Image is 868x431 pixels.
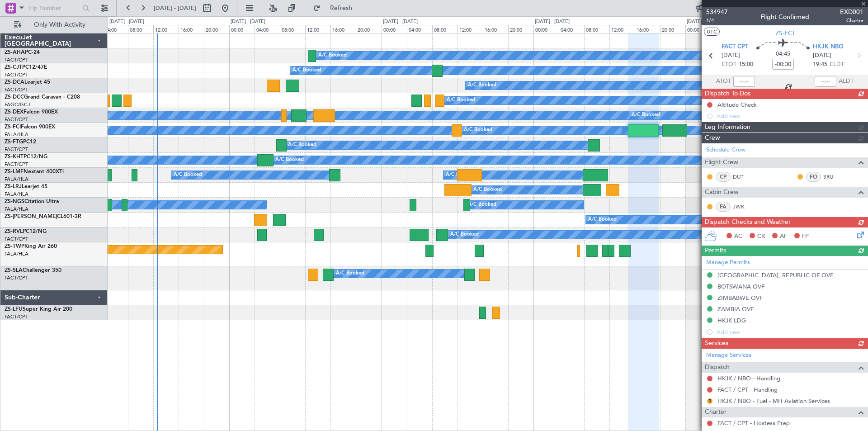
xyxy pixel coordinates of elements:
div: 20:00 [660,25,685,33]
a: ZS-RVLPC12/NG [5,229,47,234]
button: Refresh [309,1,363,15]
div: [DATE] - [DATE] [687,18,722,26]
div: A/C Booked [275,153,304,167]
span: ZS-DCA [5,80,24,85]
div: 00:00 [685,25,711,33]
span: 1/4 [706,17,728,24]
a: ZS-DEXFalcon 900EX [5,109,58,115]
div: 04:00 [255,25,280,33]
span: ZS-FTG [5,139,23,145]
div: 00:00 [229,25,255,33]
a: ZS-AHAPC-24 [5,50,40,55]
div: 20:00 [204,25,229,33]
span: ZS-[PERSON_NAME] [5,214,57,219]
div: A/C Booked [450,228,479,242]
div: 20:00 [356,25,381,33]
a: ZS-LMFNextant 400XTi [5,169,64,175]
span: ATOT [716,77,731,86]
a: FACT/CPT [5,57,28,63]
span: ZS-LMF [5,169,24,175]
div: A/C Booked [318,49,347,62]
a: ZS-DCALearjet 45 [5,80,50,85]
span: ELDT [830,60,844,69]
span: 19:45 [813,60,827,69]
a: ZS-FCIFalcon 900EX [5,124,55,130]
span: [DATE] [722,51,740,60]
div: 16:00 [635,25,660,33]
span: EXD001 [840,7,863,17]
a: FACT/CPT [5,146,28,153]
span: ZS-DCC [5,95,24,100]
span: ZS-TWP [5,244,24,249]
div: 16:00 [179,25,204,33]
span: 04:45 [776,50,790,59]
div: A/C Booked [447,94,475,107]
span: ETOT [722,60,736,69]
input: Trip Number [28,1,80,15]
div: 00:00 [533,25,559,33]
div: A/C Booked [336,267,364,280]
a: ZS-[PERSON_NAME]CL601-3R [5,214,81,219]
a: FACT/CPT [5,236,28,242]
div: [DATE] - [DATE] [231,18,265,26]
span: ALDT [839,77,854,86]
div: Flight Confirmed [760,12,809,22]
a: ZS-LRJLearjet 45 [5,184,47,189]
div: 08:00 [432,25,458,33]
div: 12:00 [609,25,635,33]
span: ZS-FCI [5,124,21,130]
span: FACT CPT [722,43,748,52]
div: A/C Booked [468,79,496,92]
a: ZS-CJTPC12/47E [5,65,47,70]
span: ZS-LFU [5,307,23,312]
a: ZS-SLAChallenger 350 [5,268,61,273]
a: FAGC/GCJ [5,101,30,108]
div: 08:00 [584,25,609,33]
span: ZS-FCI [775,28,794,38]
div: 04:00 [559,25,584,33]
div: [DATE] - [DATE] [535,18,570,26]
span: Only With Activity [24,22,95,28]
div: [DATE] - [DATE] [109,18,144,26]
span: ZS-LRJ [5,184,22,189]
div: A/C Booked [292,64,321,77]
div: 08:00 [128,25,153,33]
a: ZS-KHTPC12/NG [5,154,47,160]
div: A/C Booked [473,183,502,197]
div: 04:00 [103,25,128,33]
span: ZS-NGS [5,199,24,204]
a: FALA/HLA [5,191,28,198]
div: 00:00 [382,25,407,33]
a: FACT/CPT [5,86,28,93]
a: FALA/HLA [5,176,28,183]
a: ZS-LFUSuper King Air 200 [5,307,72,312]
div: 16:00 [330,25,356,33]
div: A/C Booked [588,213,617,227]
a: FACT/CPT [5,116,28,123]
span: ZS-KHT [5,154,24,160]
div: A/C Booked [632,109,660,122]
a: ZS-FTGPC12 [5,139,36,145]
button: Only With Activity [10,18,98,32]
a: ZS-NGSCitation Ultra [5,199,59,204]
div: A/C Booked [446,168,474,182]
div: 12:00 [305,25,330,33]
span: ZS-SLA [5,268,23,273]
span: [DATE] [813,51,831,60]
div: 08:00 [280,25,305,33]
a: FACT/CPT [5,313,28,320]
div: A/C Booked [288,138,316,152]
div: 20:00 [508,25,533,33]
span: ZS-DEX [5,109,24,115]
div: 16:00 [483,25,508,33]
a: ZS-TWPKing Air 260 [5,244,57,249]
span: ZS-RVL [5,229,23,234]
span: Charter [840,17,863,24]
div: 04:00 [407,25,432,33]
div: [DATE] - [DATE] [383,18,418,26]
span: HKJK NBO [813,43,844,52]
div: 12:00 [458,25,483,33]
span: 15:00 [739,60,753,69]
a: FALA/HLA [5,251,28,257]
div: A/C Booked [468,198,496,212]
